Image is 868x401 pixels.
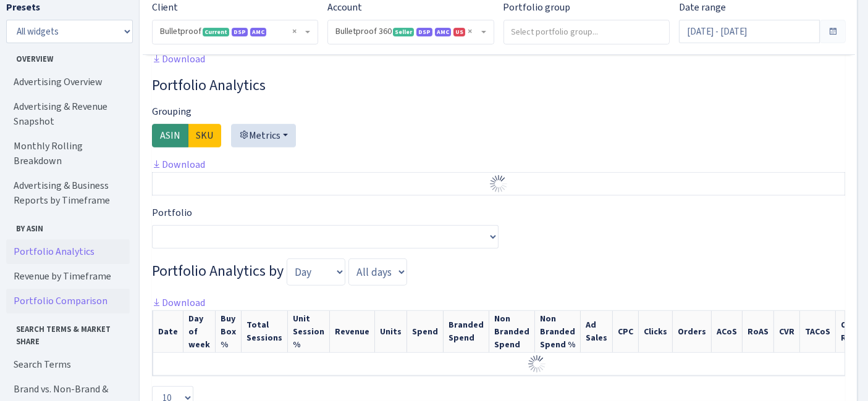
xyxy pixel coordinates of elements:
a: Search Terms [6,352,130,377]
input: Select portfolio group... [504,20,670,43]
a: Advertising Overview [6,70,130,94]
th: RoAS [743,311,774,353]
span: Search Terms & Market Share [7,318,129,347]
span: Amazon Marketing Cloud [435,28,451,36]
label: Portfolio [152,205,192,220]
span: Bulletproof 360 <span class="badge badge-success">Seller</span><span class="badge badge-primary">... [335,25,478,38]
th: Non Branded Spend % [535,311,581,353]
h3: Widget #3 [152,76,845,94]
img: Preloader [489,174,508,194]
th: Total Sessions [242,311,288,353]
span: Remove all items [468,25,473,38]
a: Download [152,158,205,171]
a: Download [152,52,205,65]
span: Bulletproof <span class="badge badge-success">Current</span><span class="badge badge-primary">DSP... [160,25,303,38]
th: Units [375,311,407,353]
span: DSP [232,28,248,36]
a: Monthly Rolling Breakdown [6,134,130,173]
th: Clicks [639,311,673,353]
span: Bulletproof 360 <span class="badge badge-success">Seller</span><span class="badge badge-primary">... [328,20,493,44]
th: Spend [407,311,444,353]
th: Unit Session % [288,311,330,353]
a: Portfolio Analytics [6,239,130,264]
a: Advertising & Business Reports by Timeframe [6,173,130,213]
th: Date [153,311,183,353]
span: DSP [416,28,432,36]
th: Day of week [183,311,216,353]
th: TACoS [800,311,836,353]
th: Revenue [330,311,375,353]
th: CVR [774,311,800,353]
span: US [453,28,465,36]
button: Metrics [231,124,296,147]
th: Branded Spend [444,311,489,353]
a: Download [152,296,205,309]
img: Preloader [527,354,547,374]
a: Advertising & Revenue Snapshot [6,94,130,134]
label: SKU [188,124,221,147]
th: CPC [613,311,639,353]
label: ASIN [152,124,188,147]
span: Bulletproof <span class="badge badge-success">Current</span><span class="badge badge-primary">DSP... [153,20,318,44]
span: Portfolio Analytics by [152,261,284,281]
span: Seller [393,28,414,36]
span: By ASIN [7,218,129,234]
th: Orders [673,311,712,353]
span: Current [203,28,229,36]
span: Overview [7,48,129,65]
th: ACoS [712,311,743,353]
span: AMC [250,28,266,36]
a: Revenue by Timeframe [6,264,130,289]
span: Remove all items [292,25,297,38]
th: Non Branded Spend [489,311,535,353]
label: Grouping [152,104,192,119]
th: Ad Sales [581,311,613,353]
th: Buy Box % [216,311,242,353]
a: Portfolio Comparison [6,289,130,313]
